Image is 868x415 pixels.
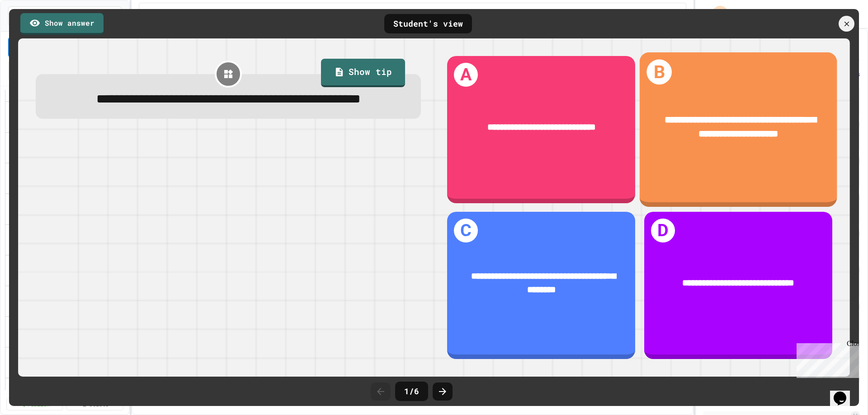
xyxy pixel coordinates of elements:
[395,382,428,401] div: 1 / 6
[321,59,405,88] a: Show tip
[793,340,859,378] iframe: chat widget
[384,14,472,33] div: Student's view
[4,4,62,57] div: Chat with us now!Close
[830,379,859,406] iframe: chat widget
[20,13,104,35] a: Show answer
[454,63,478,87] h1: A
[646,60,672,85] h1: B
[651,219,675,242] h1: D
[454,219,478,242] h1: C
